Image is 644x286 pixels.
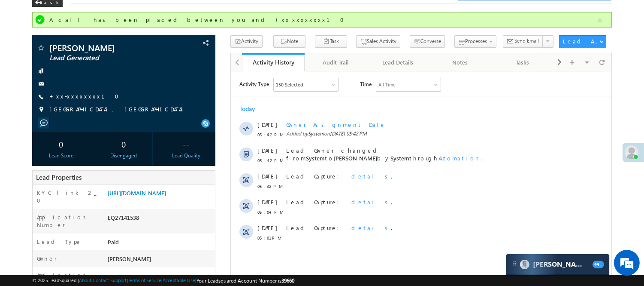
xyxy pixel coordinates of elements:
span: System [75,83,94,90]
span: details [121,153,160,160]
span: System [77,59,93,65]
button: Processes [454,35,496,48]
div: 0 [97,136,150,152]
a: Terms of Service [128,277,161,283]
div: Chat with us now [45,45,144,56]
img: d_60004797649_company_0_60004797649 [15,45,36,56]
span: 05:42 PM [27,85,52,93]
div: Lead Details [374,57,421,68]
textarea: Type your message and hit 'Enter' [11,80,157,216]
button: Lead Actions [559,35,606,48]
span: Lead Owner changed from to by through . [55,75,251,90]
a: Call me later [9,6,137,15]
span: Time [129,6,141,19]
span: Call me later [9,7,118,15]
label: Application Number [37,213,99,229]
span: 39660 [281,277,294,284]
span: [PERSON_NAME] [49,43,163,52]
span: Activity Type [9,6,38,19]
span: Owner Assignment Date [55,49,155,57]
button: Send Email [503,35,543,48]
i: expand_more [9,45,17,54]
button: Converse [410,35,445,48]
div: Paid [106,238,215,250]
div: Activity History [248,58,298,66]
span: [DATE] 05:42 PM [99,59,136,65]
span: X [287,70,290,78]
div: A call has been placed between you and +xx-xxxxxxxx10 [49,16,596,24]
label: Call Back Date Time [17,93,117,101]
span: Carter [533,260,588,268]
img: Carter [520,260,529,269]
a: +xx-xxxxxxxx10 [49,92,124,100]
div: Sales Activity,Email Bounced,Email Link Clicked,Email Marked Spam,Email Opened & 145 more.. [43,7,107,20]
a: Lead Details [367,53,429,71]
div: Lead Score [34,152,88,160]
span: [GEOGRAPHIC_DATA], [GEOGRAPHIC_DATA] [49,105,187,114]
div: Audit Trail [311,57,359,68]
label: Notes [17,125,42,133]
span: Lead Generated [49,54,163,62]
div: EQ27141538 [106,213,215,225]
span: [PERSON_NAME] [103,83,146,90]
div: Minimize live chat window [141,4,161,25]
span: [PERSON_NAME] - Lead Generated [7,6,115,13]
span: [PERSON_NAME] [108,255,151,262]
label: Lead Type [37,238,82,246]
div: All Time [148,9,165,17]
div: Disengaged [97,152,150,160]
button: Sales Activity [356,35,400,48]
span: Added by on [55,58,334,66]
div: Lead Actions [563,37,599,45]
label: Owner [37,255,57,262]
span: 05:04 PM [27,137,52,145]
div: . [55,153,334,160]
span: 05:42 PM [27,59,52,67]
div: . [55,127,334,135]
label: Status [163,62,190,70]
span: [DATE] [27,49,46,57]
span: Lead Capture: [55,127,114,134]
a: Contact Support [93,277,127,283]
span: Lead Capture: [55,153,114,160]
em: Start Chat [117,223,156,234]
a: About [79,277,91,283]
span: System [160,83,178,90]
div: 0 [34,136,88,152]
a: Acceptable Use [163,277,195,283]
span: [DATE] [27,75,46,83]
span: Send Email [515,37,539,45]
button: Task [315,35,347,48]
span: 05:01 PM [27,163,52,170]
label: Application Number [163,93,249,101]
div: carter-dragCarter[PERSON_NAME]99+ [506,254,610,275]
span: [DATE] [27,127,46,135]
span: © 2025 LeadSquared | | | | | [32,277,294,285]
div: 150 Selected [45,9,72,17]
button: Activity [230,35,263,48]
div: Rich Text Editor, 40788eee-0fb2-11ec-a811-0adc8a9d82c2__tab1__section1__Notes__Lead__0_lsq-form-m... [17,142,233,191]
span: details [121,127,160,134]
span: 05:32 PM [27,111,52,119]
label: Phone Number [17,62,74,70]
span: Your Leadsquared Account Number is [197,277,294,284]
span: Processes [465,38,487,44]
div: Notes [436,57,484,68]
span: [DATE] [27,153,46,160]
span: Lead Capture: [55,101,114,108]
button: Note [273,35,305,48]
div: Lead Quality [160,152,213,160]
div: . [55,101,334,109]
div: -- [160,136,213,152]
span: Lead Properties [36,173,82,181]
a: expand_moreLead Talked [9,42,49,57]
a: Disposition Form [9,18,71,34]
a: Audit Trail [305,53,367,71]
a: Activity History [242,53,304,71]
a: Notes [429,53,492,71]
a: [URL][DOMAIN_NAME] [108,189,166,197]
a: Tasks [492,53,554,71]
img: carter-drag [511,260,518,267]
span: [DATE] [27,101,46,109]
span: View Details [283,6,322,13]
